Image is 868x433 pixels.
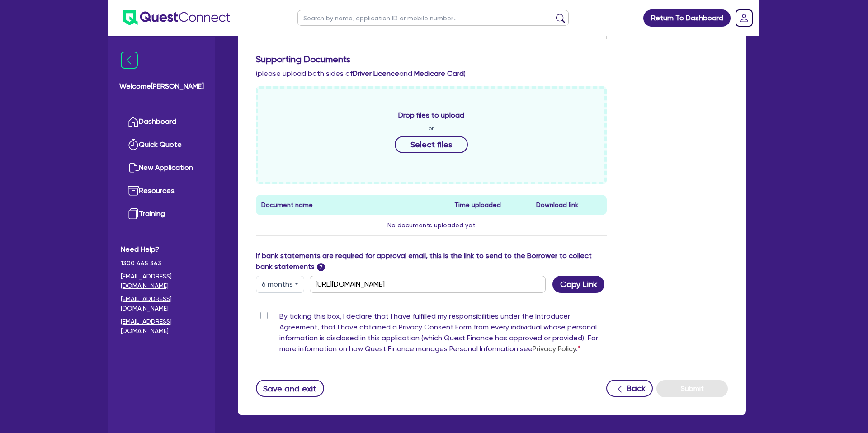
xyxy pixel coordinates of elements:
[279,311,607,358] label: By ticking this box, I declare that I have fulfilled my responsibilities under the Introducer Agr...
[121,294,203,313] a: [EMAIL_ADDRESS][DOMAIN_NAME]
[128,162,139,173] img: new-application
[121,202,203,226] a: Training
[123,10,230,25] img: quest-connect-logo-blue
[552,276,604,293] button: Copy Link
[395,136,468,153] button: Select files
[256,250,607,272] label: If bank statements are required for approval email, this is the link to send to the Borrower to c...
[121,179,203,202] a: Resources
[256,215,607,236] td: No documents uploaded yet
[121,110,203,133] a: Dashboard
[643,9,731,27] a: Return To Dashboard
[449,195,531,215] th: Time uploaded
[128,185,139,196] img: resources
[429,124,434,132] span: or
[256,380,324,397] button: Save and exit
[256,54,728,65] h3: Supporting Documents
[119,81,204,92] span: Welcome [PERSON_NAME]
[256,195,449,215] th: Document name
[121,317,203,336] a: [EMAIL_ADDRESS][DOMAIN_NAME]
[353,69,399,78] b: Driver Licence
[128,208,139,219] img: training
[732,6,756,30] a: Dropdown toggle
[256,69,466,78] span: (please upload both sides of and )
[398,110,464,121] span: Drop files to upload
[531,195,606,215] th: Download link
[121,244,203,255] span: Need Help?
[256,276,304,293] button: Dropdown toggle
[656,380,728,397] button: Submit
[533,344,576,353] a: Privacy Policy
[121,259,203,268] span: 1300 465 363
[297,10,569,26] input: Search by name, application ID or mobile number...
[121,52,138,69] img: icon-menu-close
[121,133,203,156] a: Quick Quote
[606,380,653,397] button: Back
[414,69,464,78] b: Medicare Card
[128,139,139,150] img: quick-quote
[121,272,203,291] a: [EMAIL_ADDRESS][DOMAIN_NAME]
[317,263,325,271] span: ?
[121,156,203,179] a: New Application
